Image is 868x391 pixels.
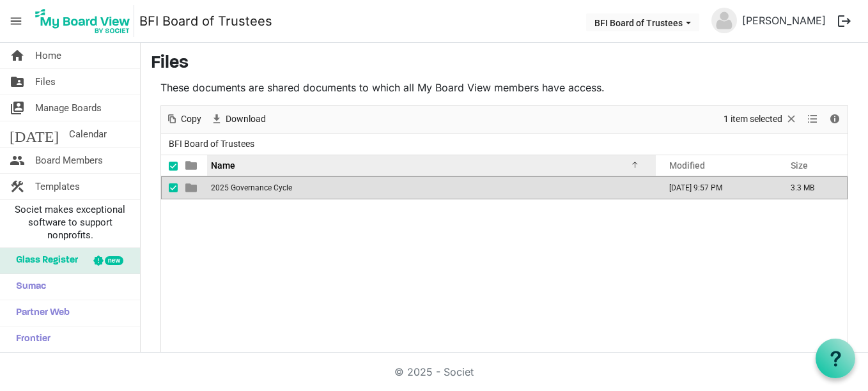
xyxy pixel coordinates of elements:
span: switch_account [10,95,25,121]
button: BFI Board of Trustees dropdownbutton [586,13,699,31]
span: Files [35,69,56,95]
div: Copy [161,106,206,133]
td: is template cell column header type [178,176,207,199]
a: [PERSON_NAME] [737,8,831,33]
td: 2025 Governance Cycle is template cell column header Name [207,176,656,199]
span: Board Members [35,148,103,173]
td: September 12, 2025 9:57 PM column header Modified [656,176,777,199]
span: people [10,148,25,173]
span: Download [224,111,267,127]
span: Sumac [10,274,46,300]
button: logout [831,8,858,34]
span: menu [4,9,28,33]
a: My Board View Logo [31,5,139,37]
span: Calendar [69,121,107,147]
td: 3.3 MB is template cell column header Size [777,176,848,199]
td: checkbox [161,176,178,199]
span: Copy [180,111,203,127]
div: Clear selection [719,106,802,133]
div: new [105,256,123,265]
span: Manage Boards [35,95,102,121]
span: 1 item selected [722,111,784,127]
a: © 2025 - Societ [394,365,474,378]
span: 2025 Governance Cycle [211,183,292,192]
img: no-profile-picture.svg [711,8,737,33]
a: BFI Board of Trustees [139,8,272,34]
span: BFI Board of Trustees [166,136,257,152]
h3: Files [151,53,858,75]
span: Templates [35,174,80,199]
button: Selection [722,111,800,127]
p: These documents are shared documents to which all My Board View members have access. [160,80,848,95]
span: home [10,43,25,68]
span: Home [35,43,61,68]
span: folder_shared [10,69,25,95]
img: My Board View Logo [31,5,134,37]
span: Glass Register [10,248,78,273]
span: Name [211,160,235,171]
span: Size [791,160,808,171]
span: Partner Web [10,300,70,326]
button: Details [826,111,844,127]
div: Details [824,106,846,133]
button: Download [208,111,268,127]
div: Download [206,106,270,133]
span: Frontier [10,326,50,352]
span: construction [10,174,25,199]
span: [DATE] [10,121,59,147]
span: Modified [669,160,705,171]
div: View [802,106,824,133]
button: View dropdownbutton [805,111,820,127]
span: Societ makes exceptional software to support nonprofits. [6,203,134,241]
button: Copy [164,111,204,127]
